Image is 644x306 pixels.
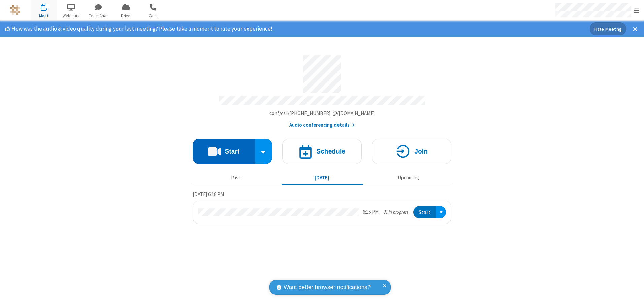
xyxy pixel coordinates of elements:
[590,22,626,35] button: Rate Meeting
[86,13,111,19] span: Team Chat
[255,139,272,164] div: Start conference options
[59,13,84,19] span: Webinars
[269,110,375,116] span: Copy my meeting room link
[195,172,277,184] button: Past
[113,13,138,19] span: Drive
[384,209,408,215] em: in progress
[193,191,224,197] span: [DATE] 6:18 PM
[363,208,379,216] div: 6:15 PM
[225,148,239,155] h4: Start
[269,110,375,117] button: Copy my meeting room linkCopy my meeting room link
[10,5,20,15] img: QA Selenium DO NOT DELETE OR CHANGE
[193,139,255,164] button: Start
[11,25,272,32] span: How was the audio & video quality during your last meeting? Please take a moment to rate your exp...
[372,139,451,164] button: Join
[368,172,449,184] button: Upcoming
[414,148,428,155] h4: Join
[193,190,451,224] section: Today's Meetings
[193,50,451,129] section: Account details
[282,172,363,184] button: [DATE]
[31,13,57,19] span: Meet
[289,121,355,129] button: Audio conferencing details
[436,206,446,218] div: Open menu
[140,13,166,19] span: Calls
[284,283,371,292] span: Want better browser notifications?
[45,4,50,9] div: 1
[413,206,436,218] button: Start
[316,148,345,155] h4: Schedule
[282,139,362,164] button: Schedule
